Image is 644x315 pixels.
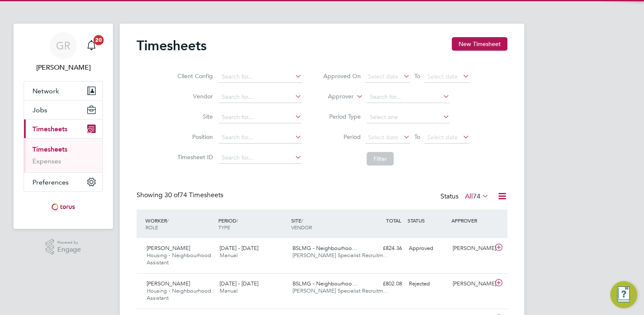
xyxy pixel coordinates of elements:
label: Period Type [323,113,361,120]
input: Search for... [219,71,302,83]
div: [PERSON_NAME] [449,277,493,291]
input: Search for... [219,111,302,123]
span: Manual [220,252,238,259]
div: Status [440,191,491,203]
span: BSLMG - Neighbourhoo… [292,280,357,287]
label: Client Config [175,72,213,80]
span: 74 Timesheets [164,191,223,199]
span: Jobs [32,106,47,114]
span: Geraldine Rice [24,62,103,73]
div: Timesheets [24,138,102,172]
span: 30 of [164,191,180,199]
span: [PERSON_NAME] [147,280,190,287]
span: ROLE [145,224,158,231]
span: Housing - Neighbourhood Assistant [147,287,211,301]
span: / [236,217,238,224]
span: 74 [473,192,480,201]
span: Engage [57,246,81,253]
a: GR[PERSON_NAME] [24,32,103,73]
label: Position [175,133,213,141]
button: Network [24,81,102,100]
div: STATUS [405,213,449,228]
div: WORKER [143,213,216,235]
input: Search for... [367,91,450,103]
span: VENDOR [291,224,312,231]
div: SITE [289,213,362,235]
button: Filter [367,152,394,166]
label: Period [323,133,361,141]
label: Approver [316,92,354,101]
span: Powered by [57,239,81,246]
span: GR [56,40,70,51]
input: Search for... [219,132,302,144]
span: Housing - Neighbourhood Assistant [147,252,211,266]
span: Select date [427,73,458,80]
img: torus-logo-retina.png [48,200,78,214]
span: Select date [368,133,398,141]
span: To [412,131,423,142]
div: PERIOD [216,213,289,235]
div: APPROVER [449,213,493,228]
span: To [412,71,423,81]
span: 20 [94,35,104,45]
button: Jobs [24,100,102,119]
span: Manual [220,287,238,294]
label: Approved On [323,72,361,80]
span: [DATE] - [DATE] [220,280,258,287]
span: / [167,217,169,224]
input: Search for... [219,152,302,164]
span: [PERSON_NAME] [147,244,190,252]
span: Select date [427,133,458,141]
button: Timesheets [24,119,102,138]
span: Preferences [32,178,69,186]
a: Timesheets [32,145,67,153]
span: / [301,217,303,224]
label: Site [175,113,213,120]
input: Select one [367,111,450,123]
span: TYPE [218,224,230,231]
div: Rejected [405,277,449,291]
span: Timesheets [32,125,67,133]
label: Vendor [175,92,213,100]
button: New Timesheet [452,37,507,51]
div: £802.08 [362,277,405,291]
span: Select date [368,73,398,80]
div: Showing [137,191,225,200]
span: BSLMG - Neighbourhoo… [292,244,357,252]
div: [PERSON_NAME] [449,242,493,255]
span: Network [32,87,59,95]
button: Engage Resource Center [610,281,637,308]
div: £824.36 [362,242,405,255]
button: Preferences [24,173,102,191]
label: Timesheet ID [175,153,213,161]
a: 20 [83,32,100,59]
nav: Main navigation [13,24,113,229]
input: Search for... [219,91,302,103]
a: Powered byEngage [46,239,81,255]
span: [PERSON_NAME] Specialist Recruitm… [292,252,389,259]
label: All [465,192,489,201]
span: [DATE] - [DATE] [220,244,258,252]
h2: Timesheets [137,37,207,54]
span: [PERSON_NAME] Specialist Recruitm… [292,287,389,294]
a: Go to home page [24,200,103,214]
a: Expenses [32,157,61,165]
span: TOTAL [386,217,401,224]
div: Approved [405,242,449,255]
